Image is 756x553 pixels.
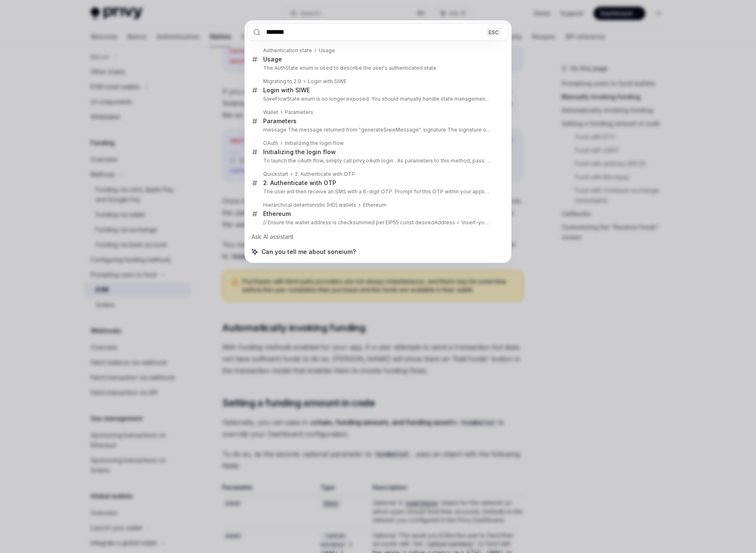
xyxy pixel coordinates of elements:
[319,47,335,54] div: Usage
[263,219,491,226] p: // Ensure the wallet address is checksummed per EIP55 const desiredAddress = 'insert-your-desired-ad
[247,229,509,244] div: Ask AI assistant
[263,96,491,102] p: SiweFlowState enum is no longer exposed. You should manually handle state management based on functi
[263,140,278,147] div: OAuth
[263,210,291,218] div: Ethereum
[363,202,386,208] div: Ethereum
[263,47,312,54] div: Authentication state
[263,202,356,208] div: Hierarchical deterministic (HD) wallets
[263,65,491,71] p: The AuthState enum is used to describe the user's authenticated state.
[285,109,313,116] div: Parameters
[285,140,344,147] div: Initializing the login flow
[263,109,278,116] div: Wallet
[295,171,355,178] div: 2. Authenticate with OTP
[263,117,297,125] div: Parameters
[261,248,356,256] span: Can you tell me about soneium?
[486,28,501,36] div: ESC
[263,171,288,178] div: Quickstart
[263,127,491,133] p: message The message returned from "generateSiweMessage". signature The signature of the SIWE message
[263,179,336,187] div: 2. Authenticate with OTP
[263,157,491,164] p: To launch the oAuth flow, simply call privy.oAuth.login . As parameters to this method, pass the fol
[263,78,301,85] div: Migrating to 2.0
[263,188,491,195] p: The user will then receive an SMS with a 6-digit OTP. Prompt for this OTP within your application, t
[263,86,310,94] div: Login with SIWE
[263,148,336,156] div: Initializing the login flow
[308,78,347,85] div: Login with SIWE
[263,56,282,63] div: Usage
